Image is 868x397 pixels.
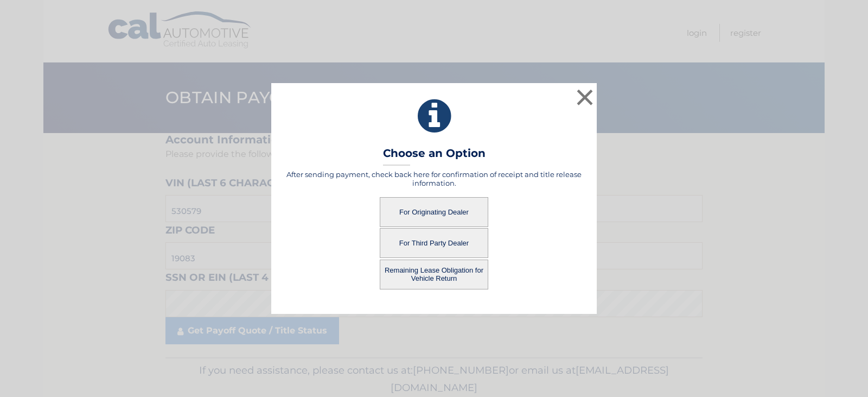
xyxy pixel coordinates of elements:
[380,197,488,227] button: For Originating Dealer
[574,86,596,108] button: ×
[380,260,488,289] button: Remaining Lease Obligation for Vehicle Return
[380,228,488,258] button: For Third Party Dealer
[285,170,583,187] h5: After sending payment, check back here for confirmation of receipt and title release information.
[383,147,486,166] h3: Choose an Option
